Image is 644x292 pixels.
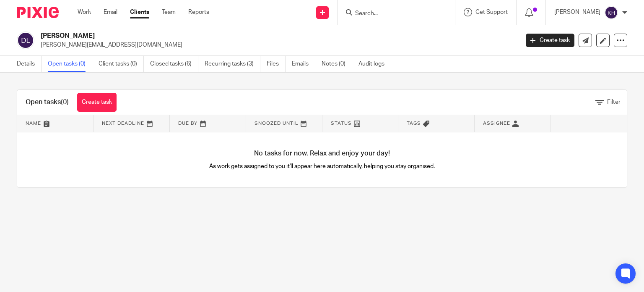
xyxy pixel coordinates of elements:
[26,98,69,107] h1: Open tasks
[48,56,92,72] a: Open tasks (0)
[41,41,513,49] p: [PERSON_NAME][EMAIL_ADDRESS][DOMAIN_NAME]
[78,8,91,16] a: Work
[267,56,286,72] a: Files
[150,56,198,72] a: Closed tasks (6)
[358,56,391,72] a: Audit logs
[554,8,600,16] p: [PERSON_NAME]
[354,10,430,18] input: Search
[99,56,144,72] a: Client tasks (0)
[17,32,34,49] img: svg%3E
[130,8,149,16] a: Clients
[41,32,419,40] h2: [PERSON_NAME]
[17,7,59,18] img: Pixie
[407,121,421,126] span: Tags
[475,9,508,15] span: Get Support
[170,162,475,171] p: As work gets assigned to you it'll appear here automatically, helping you stay organised.
[17,56,42,72] a: Details
[17,149,627,158] h4: No tasks for now. Relax and enjoy your day!
[331,121,352,126] span: Status
[254,121,299,126] span: Snoozed Until
[77,93,117,112] a: Create task
[605,6,618,19] img: svg%3E
[322,56,352,72] a: Notes (0)
[292,56,315,72] a: Emails
[188,8,209,16] a: Reports
[162,8,176,16] a: Team
[526,34,574,47] a: Create task
[205,56,260,72] a: Recurring tasks (3)
[607,99,621,105] span: Filter
[104,8,117,16] a: Email
[61,99,69,105] span: (0)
